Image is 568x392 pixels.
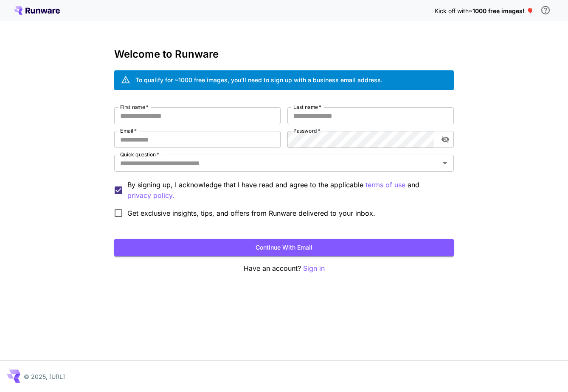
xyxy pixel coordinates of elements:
button: Sign in [303,263,325,274]
span: Kick off with [435,7,469,14]
label: Quick question [120,151,159,158]
button: By signing up, I acknowledge that I have read and agree to the applicable terms of use and [127,190,174,201]
p: © 2025, [URL] [24,372,65,381]
p: privacy policy. [127,190,174,201]
p: By signing up, I acknowledge that I have read and agree to the applicable and [127,180,447,201]
button: In order to qualify for free credit, you need to sign up with a business email address and click ... [537,2,554,19]
label: First name [120,103,149,111]
button: Open [439,157,451,169]
p: terms of use [366,180,405,190]
label: Email [120,127,137,134]
button: Continue with email [114,239,454,256]
h3: Welcome to Runware [114,48,454,60]
button: By signing up, I acknowledge that I have read and agree to the applicable and privacy policy. [366,180,405,190]
label: Password [293,127,321,134]
p: Have an account? [114,263,454,274]
button: toggle password visibility [438,132,453,147]
span: ~1000 free images! 🎈 [469,7,534,14]
span: Get exclusive insights, tips, and offers from Runware delivered to your inbox. [127,208,375,218]
div: To qualify for ~1000 free images, you’ll need to sign up with a business email address. [135,75,382,84]
label: Last name [293,103,321,111]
